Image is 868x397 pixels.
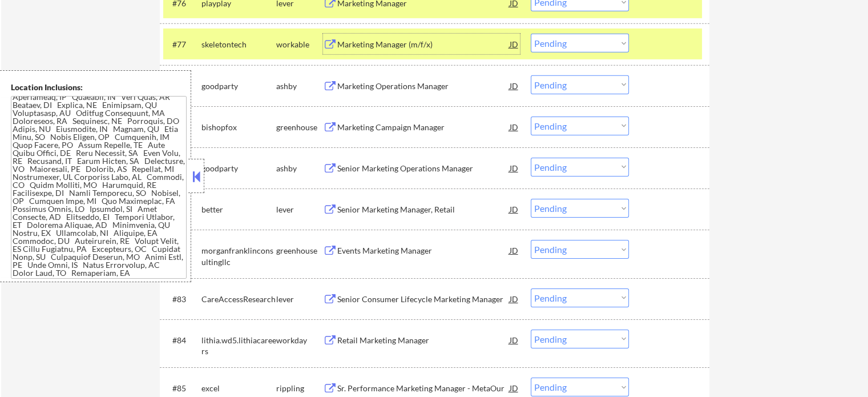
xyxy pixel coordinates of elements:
div: greenhouse [276,122,323,133]
div: #85 [172,383,192,394]
div: JD [508,330,520,350]
div: lever [276,204,323,215]
div: lithia.wd5.lithiacareers [201,335,276,357]
div: excel [201,383,276,394]
div: lever [276,294,323,305]
div: ashby [276,163,323,174]
div: morganfranklinconsultingllc [201,245,276,267]
div: Senior Consumer Lifecycle Marketing Manager [337,294,510,305]
div: #84 [172,335,192,346]
div: better [201,204,276,215]
div: ashby [276,81,323,92]
div: JD [508,34,520,54]
div: goodparty [201,163,276,174]
div: Events Marketing Manager [337,245,510,256]
div: workable [276,39,323,50]
div: Marketing Manager (m/f/x) [337,39,510,50]
div: greenhouse [276,245,323,256]
div: #83 [172,294,192,305]
div: rippling [276,383,323,394]
div: Marketing Campaign Manager [337,122,510,133]
div: JD [508,158,520,178]
div: workday [276,335,323,346]
div: CareAccessResearch [201,294,276,305]
div: Senior Marketing Manager, Retail [337,204,510,215]
div: goodparty [201,81,276,92]
div: JD [508,288,520,309]
div: Senior Marketing Operations Manager [337,163,510,174]
div: Location Inclusions: [11,82,187,93]
div: bishopfox [201,122,276,133]
div: skeletontech [201,39,276,50]
div: #77 [172,39,192,50]
div: JD [508,199,520,219]
div: Retail Marketing Manager [337,335,510,346]
div: JD [508,240,520,260]
div: JD [508,117,520,137]
div: Marketing Operations Manager [337,81,510,92]
div: JD [508,75,520,96]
